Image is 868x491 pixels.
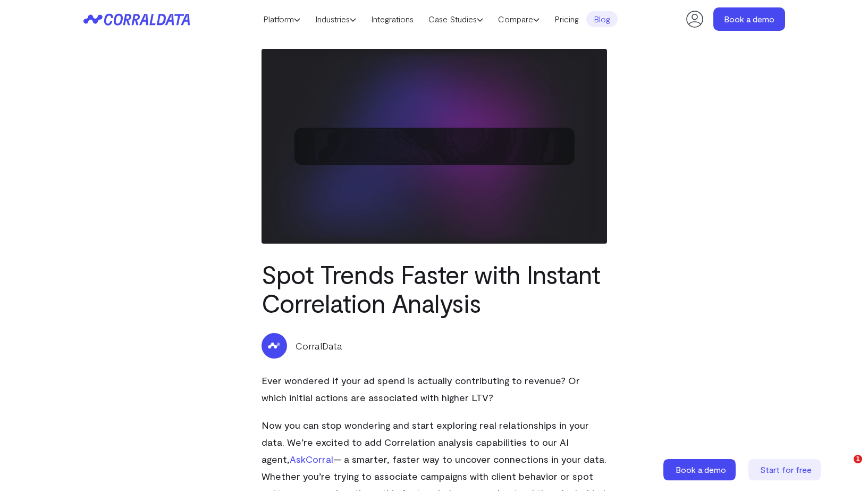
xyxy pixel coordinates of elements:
a: Case Studies [421,11,491,27]
p: CorralData [296,339,342,353]
a: Integrations [364,11,421,27]
span: 1 [854,455,862,463]
iframe: Intercom live chat [832,455,857,480]
a: Blog [586,11,618,27]
a: Platform [256,11,308,27]
span: Ever wondered if your ad spend is actually contributing to revenue? Or which initial actions are ... [262,375,580,403]
a: AskCorral [290,453,333,465]
a: Industries [308,11,364,27]
span: Start for free [760,464,812,475]
a: Start for free [748,459,823,480]
span: Book a demo [676,464,726,475]
a: Book a demo [663,459,738,480]
a: Pricing [547,11,586,27]
a: Book a demo [713,7,785,31]
a: Compare [491,11,547,27]
h1: Spot Trends Faster with Instant Correlation Analysis [262,260,607,317]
